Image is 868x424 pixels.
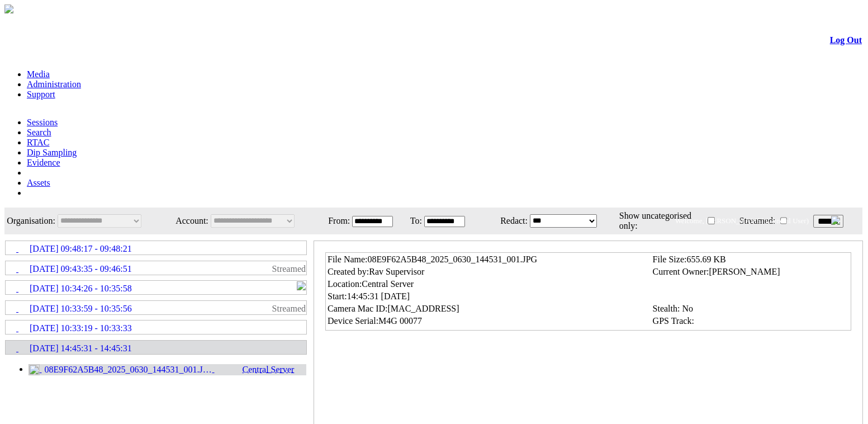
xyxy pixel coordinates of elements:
td: Redact: [478,209,528,233]
a: Media [27,69,50,79]
span: Rav Supervisor [369,267,424,276]
span: 08E9F62A5B48_2025_0630_144531_001.JPG [368,255,538,264]
span: 14:45:31 [DATE] [347,291,410,301]
span: No [682,304,693,313]
a: Support [27,89,55,99]
td: File Size: [652,254,850,265]
span: Central Server [215,365,300,374]
td: Created by: [327,266,651,277]
a: [DATE] 09:43:35 - 09:46:51 [6,262,306,274]
span: Streamed [272,264,306,274]
img: arrow-3.png [4,4,13,13]
span: Central Server [362,279,414,289]
img: R_Indication.svg [297,281,306,290]
span: M4G 00077 [378,316,422,326]
td: File Name: [327,254,651,265]
a: [DATE] 10:34:26 - 10:35:58 [6,281,306,294]
a: Assets [27,178,50,187]
img: bell24.png [831,216,840,225]
span: [PERSON_NAME] [709,267,780,276]
span: Stealth: [653,304,680,313]
a: Search [27,128,51,137]
span: [DATE] 09:48:17 - 09:48:21 [30,244,132,254]
span: [DATE] 10:33:59 - 10:35:56 [30,304,132,314]
a: [DATE] 09:48:17 - 09:48:21 [6,242,306,254]
td: Start: [327,291,651,302]
span: [DATE] 10:34:26 - 10:35:58 [30,284,132,294]
a: Log Out [830,35,862,45]
a: Sessions [27,117,58,127]
td: Camera Mac ID: [327,303,651,314]
a: Dip Sampling [27,148,77,157]
td: To: [406,209,422,233]
span: [DATE] 10:33:19 - 10:33:33 [30,323,132,333]
img: image24.svg [29,364,40,375]
a: 08E9F62A5B48_2025_0630_144531_001.JPG Central Server [29,364,300,374]
span: [MAC_ADDRESS] [388,304,459,313]
td: Account: [166,209,209,233]
td: From: [321,209,350,233]
span: 08E9F62A5B48_2025_0630_144531_001.JPG [42,365,212,375]
span: Welcome, [PERSON_NAME] (General User) [675,216,809,225]
span: 655.69 KB [686,255,725,264]
a: [DATE] 10:33:59 - 10:35:56 [6,301,306,314]
span: Show uncategorised only: [619,211,691,230]
td: Device Serial: [327,315,651,327]
a: Evidence [27,158,60,167]
td: GPS Track: [652,315,850,327]
span: Streamed [272,304,306,314]
span: [DATE] 09:43:35 - 09:46:51 [30,264,132,274]
a: [DATE] 14:45:31 - 14:45:31 [6,341,306,354]
a: RTAC [27,138,49,147]
a: [DATE] 10:33:19 - 10:33:33 [6,321,306,333]
span: [DATE] 14:45:31 - 14:45:31 [30,343,132,354]
td: Organisation: [6,209,56,233]
td: Current Owner: [652,266,850,277]
a: Administration [27,79,81,89]
td: Location: [327,279,651,290]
